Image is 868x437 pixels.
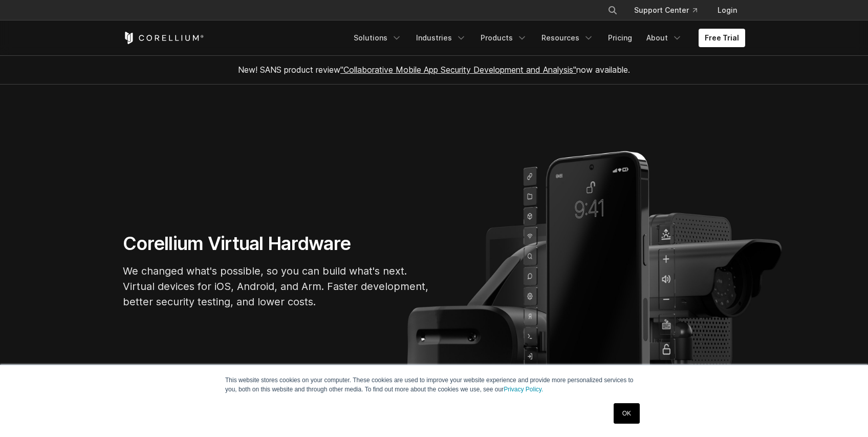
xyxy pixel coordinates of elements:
[640,29,688,47] a: About
[348,29,745,47] div: Navigation Menu
[123,263,430,309] p: We changed what's possible, so you can build what's next. Virtual devices for iOS, Android, and A...
[504,386,543,393] a: Privacy Policy.
[123,232,430,255] h1: Corellium Virtual Hardware
[603,1,622,19] button: Search
[123,32,204,44] a: Corellium Home
[474,29,533,47] a: Products
[410,29,472,47] a: Industries
[348,29,408,47] a: Solutions
[709,1,745,19] a: Login
[595,1,745,19] div: Navigation Menu
[614,403,640,424] a: OK
[535,29,600,47] a: Resources
[238,65,630,75] span: New! SANS product review now available.
[626,1,705,19] a: Support Center
[340,65,576,75] a: "Collaborative Mobile App Security Development and Analysis"
[699,29,745,47] a: Free Trial
[602,29,638,47] a: Pricing
[225,376,643,394] p: This website stores cookies on your computer. These cookies are used to improve your website expe...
